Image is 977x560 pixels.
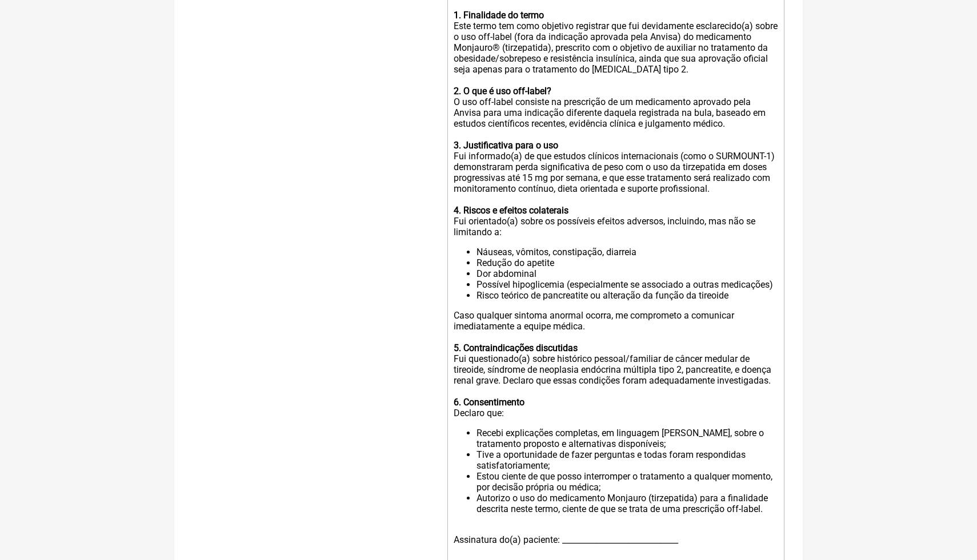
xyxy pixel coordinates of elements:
[454,10,778,75] div: Este termo tem como objetivo registrar que fui devidamente esclarecido(a) sobre o uso off-label (...
[477,257,778,268] li: Redução do apetite
[477,247,778,257] li: Náuseas, vômitos, constipação, diarreia
[454,310,778,332] div: Caso qualquer sintoma anormal ocorra, me comprometo a comunicar imediatamente a equipe médica.
[454,86,778,129] div: O uso off-label consiste na prescrição de um medicamento aprovado pela Anvisa para uma indicação ...
[454,140,558,151] strong: 3. Justificativa para o uso
[454,343,578,353] strong: 5. Contraindicações discutidas
[477,493,778,514] li: Autorizo o uso do medicamento Monjauro (tirzepatida) para a finalidade descrita neste termo, cien...
[454,353,778,397] div: Fui questionado(a) sobre histórico pessoal/familiar de câncer medular de tireoide, síndrome de ne...
[454,140,778,205] div: Fui informado(a) de que estudos clínicos internacionais (como o SURMOUNT-1) demonstraram perda si...
[454,408,778,418] div: Declaro que:
[454,205,568,216] strong: 4. Riscos e efeitos colaterais
[477,290,778,301] li: Risco teórico de pancreatite ou alteração da função da tireoide
[477,471,778,493] li: Estou ciente de que posso interromper o tratamento a qualquer momento, por decisão própria ou méd...
[477,428,778,449] li: Recebi explicações completas, em linguagem [PERSON_NAME], sobre o tratamento proposto e alternati...
[477,449,778,471] li: Tive a oportunidade de fazer perguntas e todas foram respondidas satisfatoriamente;
[454,10,544,21] strong: 1. Finalidade do termo
[454,397,524,408] strong: 6. Consentimento
[454,86,551,96] strong: 2. O que é uso off-label?
[477,268,778,279] li: Dor abdominal
[477,279,778,290] li: Possível hipoglicemia (especialmente se associado a outras medicações)
[454,205,778,237] div: Fui orientado(a) sobre os possíveis efeitos adversos, incluindo, mas não se limitando a:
